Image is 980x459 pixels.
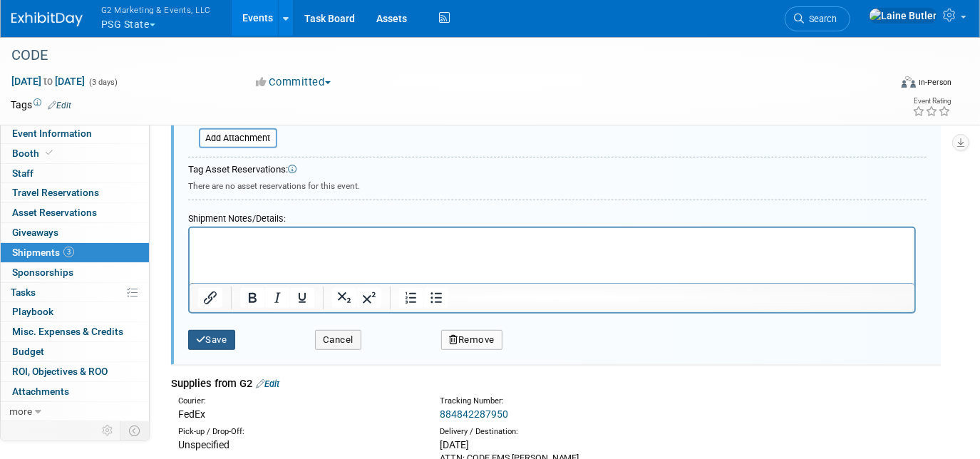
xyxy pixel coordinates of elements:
[12,167,33,179] span: Staff
[290,288,314,308] button: Underline
[357,288,381,308] button: Superscript
[11,287,36,298] span: Tasks
[1,302,149,321] a: Playbook
[440,396,745,407] div: Tracking Number:
[1,362,149,381] a: ROI, Objectives & ROO
[190,228,914,283] iframe: Rich Text Area
[256,378,279,389] a: Edit
[785,6,850,31] a: Search
[12,326,123,337] span: Misc. Expenses & Credits
[198,288,222,308] button: Insert/edit link
[1,283,149,302] a: Tasks
[178,426,418,438] div: Pick-up / Drop-Off:
[96,421,120,440] td: Personalize Event Tab Strip
[1,144,149,163] a: Booth
[12,346,44,357] span: Budget
[178,407,418,421] div: FedEx
[11,98,71,112] td: Tags
[6,43,872,68] div: CODE
[1,402,149,421] a: more
[1,342,149,361] a: Budget
[1,223,149,242] a: Giveaways
[12,247,74,258] span: Shipments
[440,438,680,452] div: [DATE]
[46,149,53,157] i: Booth reservation complete
[315,330,361,350] button: Cancel
[1,322,149,341] a: Misc. Expenses & Credits
[12,366,108,377] span: ROI, Objectives & ROO
[12,306,53,317] span: Playbook
[188,330,235,350] button: Save
[88,78,118,87] span: (3 days)
[440,426,680,438] div: Delivery / Destination:
[101,2,211,17] span: G2 Marketing & Events, LLC
[48,100,71,110] a: Edit
[9,406,32,417] span: more
[178,439,229,450] span: Unspecified
[804,14,837,24] span: Search
[399,288,423,308] button: Numbered list
[332,288,356,308] button: Subscript
[120,421,150,440] td: Toggle Event Tabs
[1,164,149,183] a: Staff
[240,288,264,308] button: Bold
[1,183,149,202] a: Travel Reservations
[12,148,56,159] span: Booth
[1,243,149,262] a: Shipments3
[424,288,448,308] button: Bullet list
[252,75,336,90] button: Committed
[1,263,149,282] a: Sponsorships
[171,376,941,391] div: Supplies from G2
[441,330,502,350] button: Remove
[1,124,149,143] a: Event Information
[188,163,927,177] div: Tag Asset Reservations:
[188,177,927,192] div: There are no asset reservations for this event.
[12,267,73,278] span: Sponsorships
[11,12,83,26] img: ExhibitDay
[813,74,951,96] div: Event Format
[1,203,149,222] a: Asset Reservations
[41,76,55,87] span: to
[12,227,58,238] span: Giveaways
[440,408,508,420] a: 884842287950
[12,207,97,218] span: Asset Reservations
[12,128,92,139] span: Event Information
[1,382,149,401] a: Attachments
[63,247,74,257] span: 3
[178,396,418,407] div: Courier:
[12,386,69,397] span: Attachments
[869,8,937,24] img: Laine Butler
[11,75,86,88] span: [DATE] [DATE]
[902,76,916,88] img: Format-Inperson.png
[265,288,289,308] button: Italic
[12,187,99,198] span: Travel Reservations
[188,206,916,227] div: Shipment Notes/Details:
[918,77,951,88] div: In-Person
[912,98,951,105] div: Event Rating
